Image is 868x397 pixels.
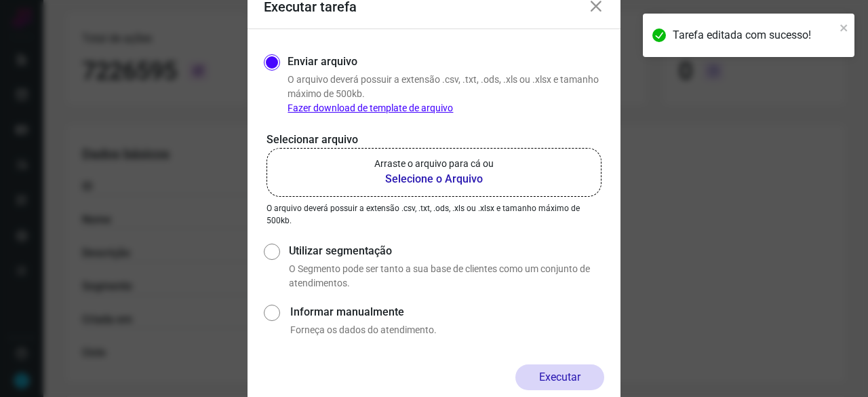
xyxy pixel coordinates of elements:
p: Forneça os dados do atendimento. [290,323,604,337]
a: Fazer download de template de arquivo [288,102,453,113]
button: Executar [515,364,604,390]
label: Enviar arquivo [288,54,357,70]
p: Selecionar arquivo [267,132,601,148]
label: Informar manualmente [290,304,604,320]
p: O Segmento pode ser tanto a sua base de clientes como um conjunto de atendimentos. [289,262,604,290]
button: close [840,19,849,35]
b: Selecione o Arquivo [374,171,494,187]
div: Tarefa editada com sucesso! [673,27,835,43]
p: Arraste o arquivo para cá ou [374,157,494,171]
label: Utilizar segmentação [289,243,604,259]
p: O arquivo deverá possuir a extensão .csv, .txt, .ods, .xls ou .xlsx e tamanho máximo de 500kb. [288,73,604,115]
p: O arquivo deverá possuir a extensão .csv, .txt, .ods, .xls ou .xlsx e tamanho máximo de 500kb. [267,202,601,227]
